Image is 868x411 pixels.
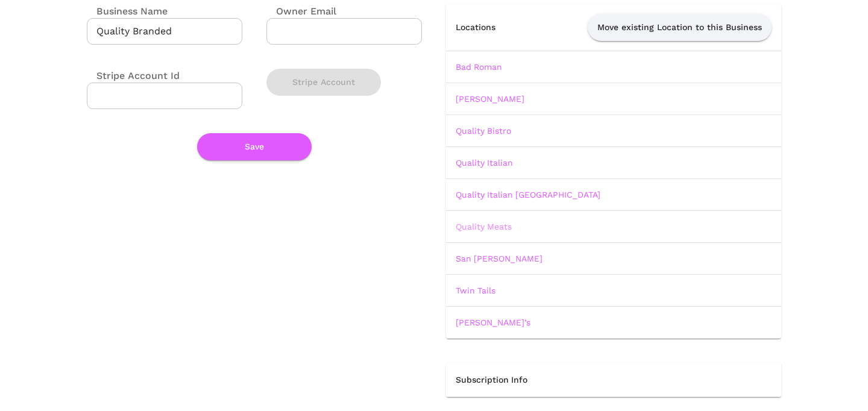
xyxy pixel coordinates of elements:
[87,4,168,18] label: Business Name
[456,254,542,263] a: San [PERSON_NAME]
[456,62,502,72] a: Bad Roman
[197,133,312,160] button: Save
[266,77,381,86] a: Stripe Account
[456,126,511,136] a: Quality Bistro
[456,318,530,327] a: [PERSON_NAME]’s
[588,14,772,41] button: Move existing Location to this Business
[87,69,180,83] label: Stripe Account Id
[456,286,495,295] a: Twin Tails
[456,158,513,168] a: Quality Italian
[446,4,521,51] th: Locations
[456,190,600,199] a: Quality Italian [GEOGRAPHIC_DATA]
[456,222,512,231] a: Quality Meats
[456,94,524,104] a: [PERSON_NAME]
[266,4,336,18] label: Owner Email
[446,363,781,397] th: Subscription Info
